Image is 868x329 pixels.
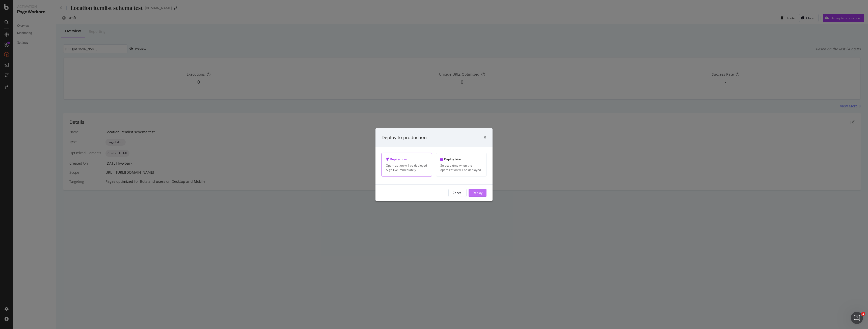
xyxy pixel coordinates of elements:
span: 1 [861,312,865,316]
div: Select a time when the optimization will be deployed [440,163,482,172]
div: Deploy now [386,157,428,161]
button: Cancel [448,189,467,197]
div: Deploy [473,191,482,195]
div: modal [375,128,493,201]
div: times [483,134,486,141]
iframe: Intercom live chat [851,312,863,324]
button: Deploy [469,189,486,197]
div: Deploy later [440,157,482,161]
div: Optimization will be deployed & go live immediately [386,163,428,172]
div: Cancel [453,191,462,195]
div: Deploy to production [382,134,427,141]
